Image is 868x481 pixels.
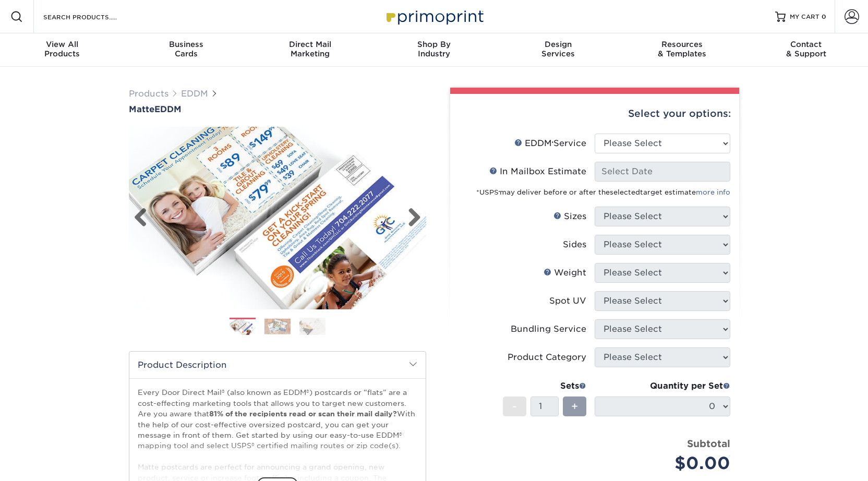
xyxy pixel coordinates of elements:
[503,380,586,392] div: Sets
[264,318,291,334] img: EDDM 02
[602,451,730,476] div: $0.00
[372,33,496,67] a: Shop ByIndustry
[230,319,256,336] img: EDDM 01
[620,40,744,58] div: & Templates
[790,13,819,21] span: MY CART
[124,40,248,58] div: Cards
[512,399,517,414] span: -
[496,40,620,58] div: Services
[744,40,868,49] span: Contact
[181,89,208,99] a: EDDM
[508,351,586,364] div: Product Category
[511,323,586,335] div: Bundling Service
[129,89,168,99] a: Products
[476,188,730,196] small: *USPS may deliver before or after the target estimate
[595,380,730,392] div: Quantity per Set
[544,267,586,279] div: Weight
[459,94,731,134] div: Select your options:
[696,188,730,196] a: more info
[620,33,744,67] a: Resources& Templates
[382,5,486,28] img: Primoprint
[496,33,620,67] a: DesignServices
[129,104,154,114] span: Matte
[595,162,730,182] input: Select Date
[563,238,586,251] div: Sides
[129,352,426,378] h2: Product Description
[571,399,578,414] span: +
[549,295,586,307] div: Spot UV
[496,40,620,49] span: Design
[248,40,372,49] span: Direct Mail
[687,438,730,449] strong: Subtotal
[124,40,248,49] span: Business
[248,33,372,67] a: Direct MailMarketing
[129,119,426,317] img: Matte 01
[129,104,426,114] h1: EDDM
[489,165,586,178] div: In Mailbox Estimate
[553,210,586,223] div: Sizes
[620,40,744,49] span: Resources
[610,188,640,196] span: selected
[209,410,397,418] strong: 81% of the recipients read or scan their mail daily?
[822,13,826,20] span: 0
[248,40,372,58] div: Marketing
[372,40,496,49] span: Shop By
[124,33,248,67] a: BusinessCards
[499,190,500,194] sup: ®
[129,104,426,114] a: MatteEDDM
[744,33,868,67] a: Contact& Support
[372,40,496,58] div: Industry
[744,40,868,58] div: & Support
[514,137,586,150] div: EDDM Service
[552,141,553,145] sup: ®
[42,10,144,23] input: SEARCH PRODUCTS.....
[299,317,325,335] img: EDDM 03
